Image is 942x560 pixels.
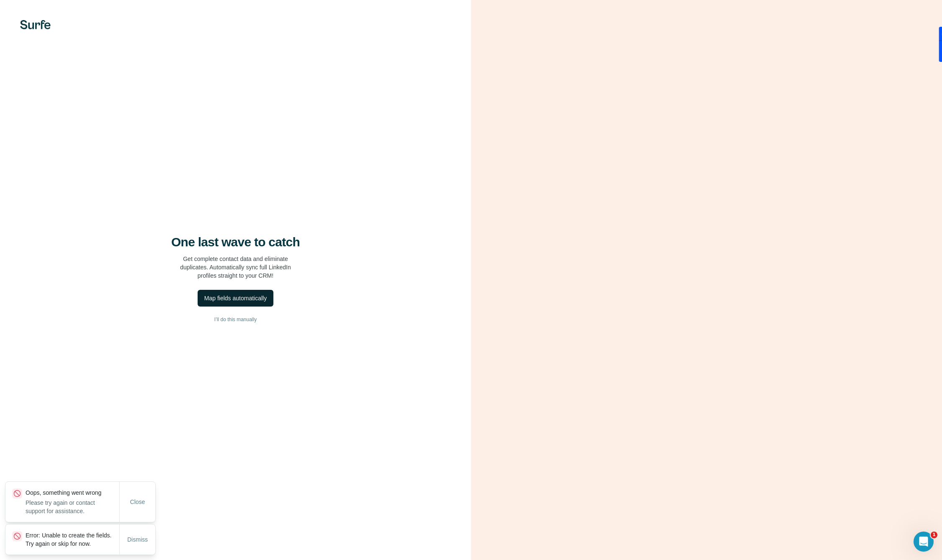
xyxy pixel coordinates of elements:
p: Error: Unable to create the fields. Try again or skip for now. [26,531,119,548]
button: Dismiss [121,532,154,547]
span: Dismiss [127,535,148,544]
span: I’ll do this manually [214,316,257,323]
p: Please try again or contact support for assistance. [26,499,119,515]
p: Get complete contact data and eliminate duplicates. Automatically sync full LinkedIn profiles str... [180,255,291,280]
span: Close [130,498,145,506]
button: Map fields automatically [198,290,273,307]
span: 1 [931,532,937,538]
button: Close [124,494,151,509]
button: I’ll do this manually [17,313,454,326]
div: Map fields automatically [204,294,267,302]
iframe: Intercom live chat [914,532,934,552]
p: Oops, something went wrong [26,488,119,497]
img: Surfe's logo [20,20,51,29]
h4: One last wave to catch [171,235,300,250]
